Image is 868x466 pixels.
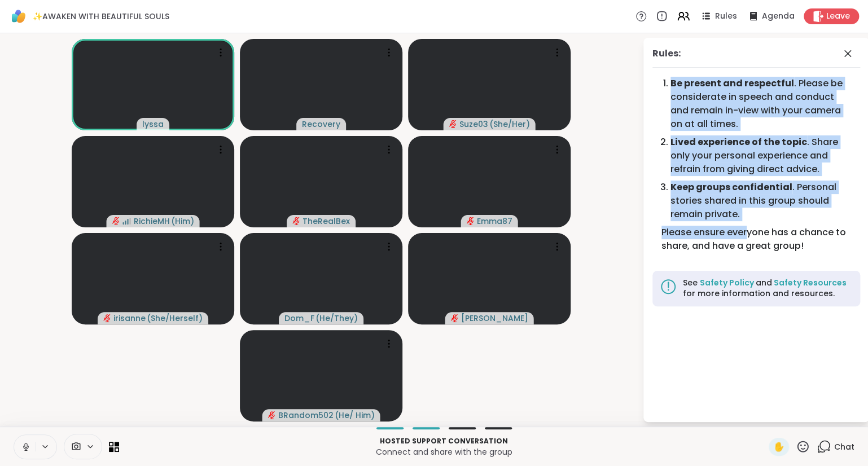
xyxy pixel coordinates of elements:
span: Suze03 [459,118,488,130]
span: ( She/Her ) [489,118,530,130]
span: irisanne [113,313,146,324]
span: audio-muted [103,314,111,322]
div: Please ensure everyone has a chance to share, and have a great group! [661,226,851,253]
span: audio-muted [451,314,459,322]
a: Safety Resources [772,277,847,288]
p: Hosted support conversation [126,436,762,446]
span: audio-muted [292,217,300,225]
p: Connect and share with the group [126,446,762,458]
span: audio-muted [268,411,276,419]
b: Keep groups confidential [670,181,792,194]
li: . Please be considerate in speech and conduct and remain in-view with your camera on at all times. [670,77,851,131]
b: Lived experience of the topic [670,135,807,148]
span: ✨AWAKEN WITH BEAUTIFUL SOULS [33,11,169,22]
img: ShareWell Logomark [9,7,28,26]
span: ( She/Herself ) [147,313,203,324]
span: Chat [834,441,854,452]
span: ( He/ Him ) [335,410,375,421]
span: Leave [826,11,850,22]
li: . Personal stories shared in this group should remain private. [670,181,851,221]
span: ✋ [773,440,784,454]
b: Be present and respectful [670,77,794,90]
span: [PERSON_NAME] [461,313,528,324]
div: Rules: [652,47,681,60]
span: audio-muted [467,217,475,225]
span: ( Him ) [171,216,194,227]
span: Recovery [302,118,340,130]
li: . Share only your personal experience and refrain from giving direct advice. [670,135,851,176]
span: ( He/They ) [315,313,358,324]
span: lyssa [142,118,164,130]
span: audio-muted [449,120,457,128]
a: Safety Policy [700,277,756,288]
span: Emma87 [477,216,512,227]
span: Rules [715,11,737,22]
span: Dom_F [284,313,314,324]
span: audio-muted [112,217,120,225]
span: RichieMH [134,216,170,227]
span: TheRealBex [303,216,350,227]
span: Agenda [762,11,795,22]
span: BRandom502 [278,410,334,421]
div: See and for more information and resources. [683,278,853,300]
